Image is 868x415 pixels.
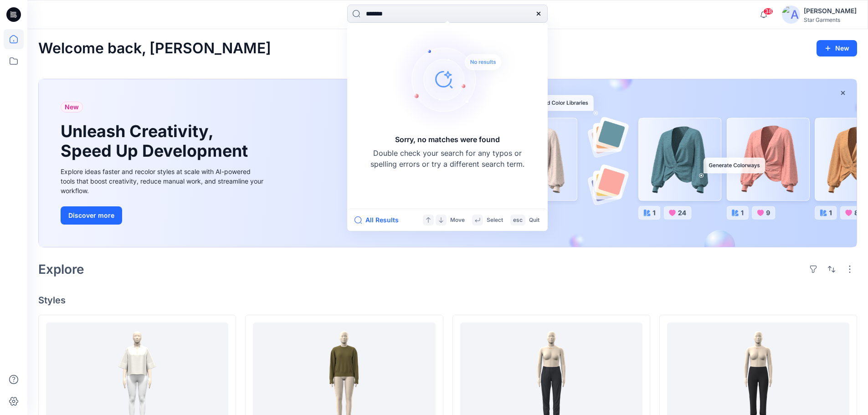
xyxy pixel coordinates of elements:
[38,295,857,306] h4: Styles
[782,5,800,24] img: avatar
[817,40,857,56] button: New
[65,102,79,113] span: New
[391,25,519,134] img: Sorry, no matches were found
[61,206,122,225] button: Discover more
[804,5,857,16] div: [PERSON_NAME]
[61,206,266,225] a: Discover more
[38,40,271,57] h2: Welcome back, [PERSON_NAME]
[487,215,503,225] p: Select
[513,215,523,225] p: esc
[354,215,405,225] button: All Results
[370,148,525,169] p: Double check your search for any typos or spelling errors or try a different search term.
[61,122,252,161] h1: Unleash Creativity, Speed Up Development
[763,8,773,15] span: 38
[61,167,266,195] div: Explore ideas faster and recolor styles at scale with AI-powered tools that boost creativity, red...
[38,262,84,277] h2: Explore
[450,215,465,225] p: Move
[395,134,500,145] h5: Sorry, no matches were found
[804,16,857,23] div: Star Garments
[529,215,539,225] p: Quit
